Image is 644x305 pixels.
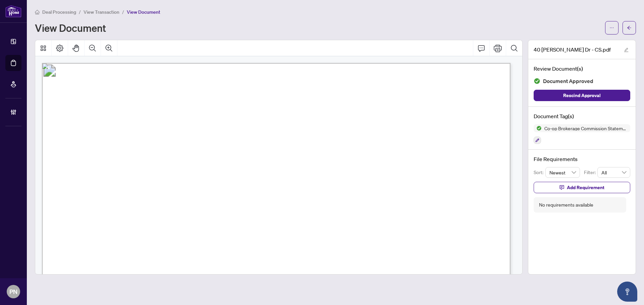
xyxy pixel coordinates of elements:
span: home [35,10,40,14]
span: 40 [PERSON_NAME] Dr - CS.pdf [534,46,611,54]
h4: File Requirements [534,155,630,163]
span: View Document [127,9,160,15]
span: Deal Processing [42,9,76,15]
span: arrow-left [627,25,632,30]
span: Newest [549,167,576,177]
button: Rescind Approval [534,90,630,101]
span: View Transaction [84,9,119,15]
h4: Review Document(s) [534,65,630,73]
span: edit [624,48,629,52]
span: PN [9,287,17,296]
div: No requirements available [539,201,593,209]
span: Add Requirement [567,182,604,193]
span: All [601,167,626,177]
h1: View Document [35,22,106,33]
img: Status Icon [534,124,542,132]
span: Rescind Approval [563,90,601,101]
li: / [79,8,81,16]
button: Add Requirement [534,182,630,193]
span: Document Approved [543,77,593,86]
span: ellipsis [609,25,614,30]
img: Document Status [534,78,540,84]
p: Filter: [584,169,597,176]
img: logo [5,5,21,17]
button: Open asap [617,282,637,302]
li: / [122,8,124,16]
span: Co-op Brokerage Commission Statement [542,126,630,131]
p: Sort: [534,169,545,176]
h4: Document Tag(s) [534,112,630,120]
